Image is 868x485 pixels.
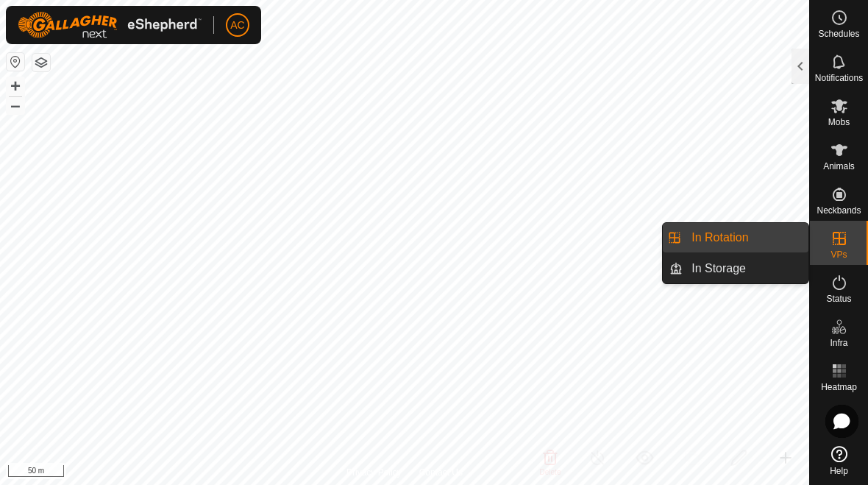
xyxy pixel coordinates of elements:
[691,260,746,277] span: In Storage
[663,254,808,283] li: In Storage
[230,18,244,33] span: AC
[18,12,202,38] img: Gallagher Logo
[7,96,24,114] button: –
[663,223,808,252] li: In Rotation
[821,383,857,392] span: Heatmap
[7,53,24,71] button: Reset Map
[830,339,847,347] span: Infra
[683,223,808,252] a: In Rotation
[810,440,868,481] a: Help
[32,54,50,71] button: Map Layers
[823,162,855,171] span: Animals
[419,466,463,479] a: Contact Us
[828,118,850,127] span: Mobs
[826,294,851,303] span: Status
[683,254,808,283] a: In Storage
[815,74,863,82] span: Notifications
[691,229,748,247] span: In Rotation
[817,206,861,215] span: Neckbands
[818,29,859,38] span: Schedules
[7,77,24,95] button: +
[830,467,848,475] span: Help
[830,250,847,259] span: VPs
[346,466,402,479] a: Privacy Policy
